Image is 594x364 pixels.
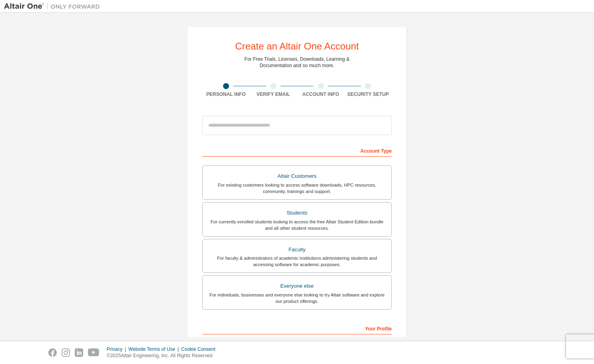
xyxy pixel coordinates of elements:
div: For currently enrolled students looking to access the free Altair Student Edition bundle and all ... [207,219,387,231]
div: Account Type [202,144,392,157]
img: linkedin.svg [75,348,83,357]
div: Verify Email [250,91,297,97]
div: Create an Altair One Account [235,42,359,51]
img: youtube.svg [88,348,100,357]
div: Account Info [297,91,345,97]
div: For individuals, businesses and everyone else looking to try Altair software and explore our prod... [207,292,387,304]
div: Cookie Consent [181,346,220,352]
div: Students [207,207,387,219]
div: Privacy [107,346,128,352]
div: For Free Trials, Licenses, Downloads, Learning & Documentation and so much more. [245,56,350,69]
img: facebook.svg [48,348,57,357]
div: Security Setup [345,91,392,97]
div: For faculty & administrators of academic institutions administering students and accessing softwa... [207,255,387,268]
div: For existing customers looking to access software downloads, HPC resources, community, trainings ... [207,182,387,195]
img: instagram.svg [62,348,70,357]
div: Personal Info [202,91,250,97]
div: Website Terms of Use [128,346,181,352]
div: Your Profile [202,322,392,334]
div: Faculty [207,244,387,255]
div: Altair Customers [207,171,387,182]
img: Altair One [4,2,104,10]
p: © 2025 Altair Engineering, Inc. All Rights Reserved. [107,352,220,359]
div: Everyone else [207,280,387,292]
